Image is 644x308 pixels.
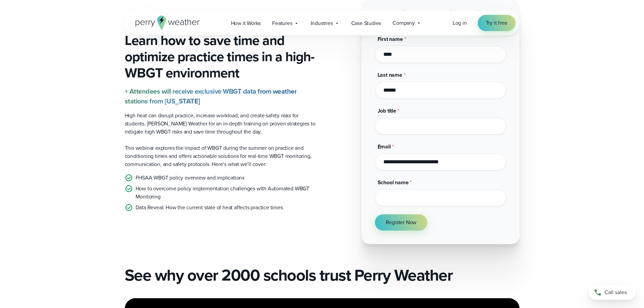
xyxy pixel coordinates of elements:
p: FHSAA WBGT policy overview and implications [136,174,244,182]
p: How to overcome policy implementation challenges with Automated WBGT Monitoring [136,185,317,201]
h3: Learn how to save time and optimize practice times in a high-WBGT environment [125,32,317,81]
span: Call sales [604,288,627,297]
a: Try it free [478,15,516,31]
span: Industries [311,19,333,27]
span: Try it free [486,19,507,27]
span: First name [378,35,403,43]
span: Case Studies [351,19,381,27]
span: Email [378,143,391,150]
a: How it Works [225,16,267,30]
a: Call sales [589,285,636,300]
span: How it Works [231,19,261,27]
span: Last name [378,71,402,79]
p: Data Reveal: How the current state of heat affects practice times [136,204,283,212]
strong: Register for the Live Webinar [390,7,491,20]
button: Register Now [375,214,428,231]
p: High heat can disrupt practice, increase workload, and create safety risks for students. [PERSON_... [125,112,317,136]
h2: See why over 2000 schools trust Perry Weather [125,266,520,285]
span: Features [272,19,292,27]
span: Job title [378,107,396,115]
a: Case Studies [345,16,387,30]
span: Company [392,19,415,27]
a: Log in [453,19,467,27]
strong: + Attendees will receive exclusive WBGT data from weather stations from [US_STATE] [125,86,297,106]
span: Register Now [386,218,417,227]
span: School name [378,179,409,186]
p: This webinar explores the impact of WBGT during the summer on practice and conditioning times and... [125,144,317,168]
